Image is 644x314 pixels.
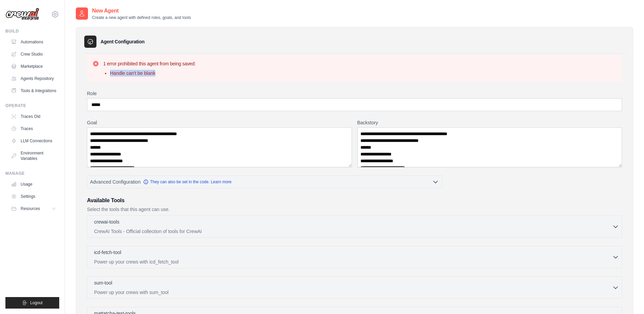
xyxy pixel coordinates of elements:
[87,176,442,188] button: Advanced Configuration They can also be set in the code. Learn more
[8,179,59,190] a: Usage
[8,73,59,84] a: Agents Repository
[94,279,112,286] p: sum-tool
[5,297,59,309] button: Logout
[94,258,612,265] p: Power up your crews with icd_fetch_tool
[87,119,352,126] label: Goal
[8,148,59,164] a: Environment Variables
[8,123,59,134] a: Traces
[92,15,191,20] p: Create a new agent with defined roles, goals, and tools
[101,38,145,45] h3: Agent Configuration
[87,206,622,213] p: Select the tools that this agent can use.
[110,70,196,77] li: Handle can't be blank
[5,103,59,108] div: Operate
[8,85,59,96] a: Tools & Integrations
[8,203,59,214] button: Resources
[5,8,39,21] img: Logo
[90,218,619,235] button: crewai-tools CrewAI Tools - Official collection of tools for CrewAI
[8,37,59,47] a: Automations
[8,111,59,122] a: Traces Old
[5,171,59,176] div: Manage
[8,191,59,202] a: Settings
[94,218,119,225] p: crewai-tools
[8,61,59,72] a: Marketplace
[357,119,622,126] label: Backstory
[94,228,612,235] p: CrewAI Tools - Official collection of tools for CrewAI
[5,28,59,34] div: Build
[8,49,59,60] a: Crew Studio
[94,249,121,256] p: icd-fetch-tool
[90,279,619,296] button: sum-tool Power up your crews with sum_tool
[21,206,40,211] span: Resources
[143,179,231,185] a: They can also be set in the code. Learn more
[103,60,196,67] h3: 1 error prohibited this agent from being saved:
[8,135,59,146] a: LLM Connections
[87,90,622,97] label: Role
[92,7,191,15] h2: New Agent
[87,196,622,205] h3: Available Tools
[90,179,140,185] span: Advanced Configuration
[30,300,43,306] span: Logout
[90,249,619,265] button: icd-fetch-tool Power up your crews with icd_fetch_tool
[94,289,612,296] p: Power up your crews with sum_tool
